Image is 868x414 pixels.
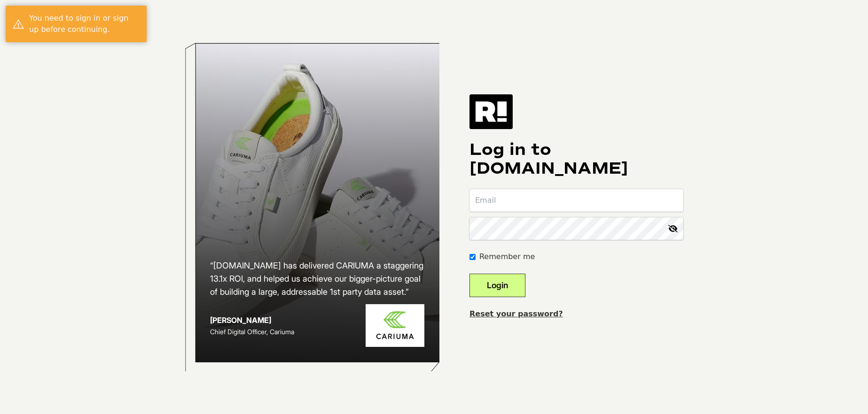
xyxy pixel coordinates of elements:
button: Login [469,274,525,297]
img: Cariuma [366,304,424,347]
img: Retention.com [469,94,513,129]
div: You need to sign in or sign up before continuing. [29,13,140,35]
h1: Log in to [DOMAIN_NAME] [469,140,683,178]
span: Chief Digital Officer, Cariuma [210,328,294,336]
label: Remember me [479,251,535,262]
input: Email [469,189,683,212]
strong: [PERSON_NAME] [210,315,271,325]
h2: “[DOMAIN_NAME] has delivered CARIUMA a staggering 13.1x ROI, and helped us achieve our bigger-pic... [210,259,424,299]
a: Reset your password? [469,309,563,318]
